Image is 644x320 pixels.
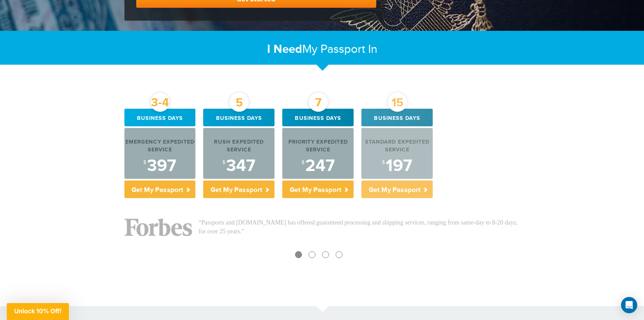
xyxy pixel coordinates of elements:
div: 347 [203,157,275,174]
sup: $ [302,160,304,165]
sup: $ [222,160,225,165]
h2: My [124,42,520,57]
div: Business days [282,109,354,126]
div: Rush Expedited Service [203,138,275,154]
div: Standard Expedited Service [361,138,433,154]
div: Business days [361,109,433,126]
div: Priority Expedited Service [282,138,354,154]
div: 247 [282,157,354,174]
div: Business days [124,109,196,126]
a: 7 Business days Priority Expedited Service $247 Get My Passport [282,109,354,198]
p: Get My Passport [203,180,275,198]
div: Business days [203,109,275,126]
a: 5 Business days Rush Expedited Service $347 Get My Passport [203,109,275,198]
sup: $ [143,160,146,165]
div: Emergency Expedited Service [124,138,196,154]
p: Get My Passport [124,180,196,198]
strong: I Need [267,42,302,57]
span: Passport In [320,42,377,56]
div: 7 [309,92,328,112]
div: 3-4 [150,92,170,112]
p: “Passports and [DOMAIN_NAME] has offered guaranteed processing and shipping services, ranging fro... [199,218,520,236]
p: Get My Passport [282,180,354,198]
img: Forbes [124,218,192,236]
sup: $ [382,160,385,165]
div: 15 [388,92,407,112]
p: Get My Passport [361,180,433,198]
a: 3-4 Business days Emergency Expedited Service $397 Get My Passport [124,109,196,198]
div: 5 [230,92,249,112]
div: Unlock 10% Off! [7,303,69,320]
div: Open Intercom Messenger [621,297,637,313]
div: 197 [361,157,433,174]
div: 397 [124,157,196,174]
span: Unlock 10% Off! [14,307,62,315]
a: 15 Business days Standard Expedited Service $197 Get My Passport [361,109,433,198]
